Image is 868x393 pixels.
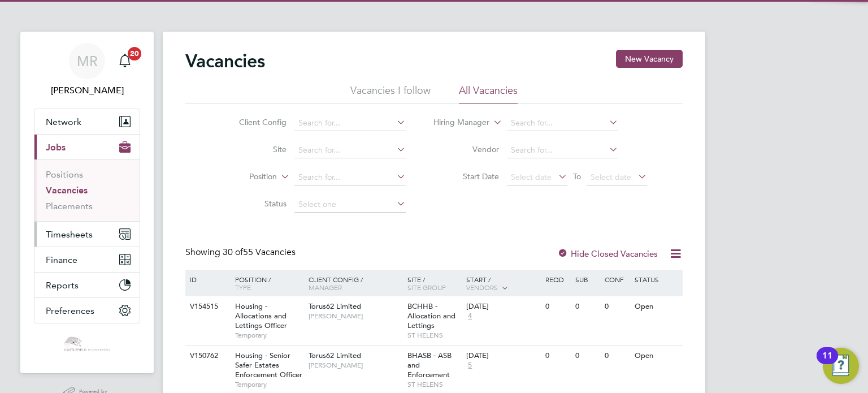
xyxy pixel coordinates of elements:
span: Temporary [235,380,303,389]
div: V150762 [187,346,227,366]
span: 4 [466,312,474,321]
span: Manager [309,283,342,292]
div: Reqd [542,270,572,289]
span: [PERSON_NAME] [309,312,402,321]
span: Select date [511,172,552,182]
label: Vendor [434,144,499,154]
span: Housing - Allocations and Lettings Officer [235,301,287,330]
div: V154515 [187,296,227,317]
span: 55 Vacancies [223,247,296,258]
a: Vacancies [46,185,88,196]
input: Search for... [294,142,406,158]
span: Type [235,283,251,292]
span: BHASB - ASB and Enforcement [407,351,452,379]
div: Position / [227,270,306,297]
div: Status [632,270,681,289]
span: Vendors [466,283,498,292]
label: Hiring Manager [424,117,489,128]
li: Vacancies I follow [350,84,431,104]
div: Showing [185,247,298,258]
span: BCHHB - Allocation and Lettings [407,301,455,330]
div: 0 [572,296,602,317]
div: Open [632,346,681,366]
button: Reports [34,273,140,297]
input: Search for... [294,170,406,185]
input: Search for... [294,115,406,131]
div: [DATE] [466,351,540,361]
div: 0 [602,296,631,317]
span: ST HELENS [407,331,461,340]
a: 20 [114,43,136,79]
div: Sub [572,270,602,289]
span: Select date [591,172,631,182]
span: To [570,169,584,184]
nav: Main navigation [20,32,154,373]
button: Network [34,109,140,134]
label: Hide Closed Vacancies [557,248,658,259]
span: Temporary [235,331,303,340]
span: 30 of [223,247,243,258]
span: Mason Roberts [34,84,140,97]
a: MR[PERSON_NAME] [34,43,140,97]
div: Open [632,296,681,317]
h2: Vacancies [185,50,265,72]
button: Open Resource Center, 11 new notifications [823,348,859,384]
span: 5 [466,361,474,370]
div: ID [187,270,227,289]
div: Conf [602,270,631,289]
div: 0 [572,346,602,366]
span: Finance [46,254,77,265]
span: [PERSON_NAME] [309,361,402,370]
div: Jobs [34,159,140,221]
a: Positions [46,169,83,180]
div: 0 [542,296,572,317]
span: Preferences [46,305,94,316]
img: castlefieldrecruitment-logo-retina.png [63,335,111,353]
span: Torus62 Limited [309,301,361,311]
input: Search for... [507,142,618,158]
a: Go to home page [34,335,140,353]
span: Site Group [407,283,446,292]
button: Timesheets [34,222,140,247]
li: All Vacancies [459,84,518,104]
button: Jobs [34,135,140,159]
div: 11 [822,356,832,370]
span: Timesheets [46,229,93,240]
label: Start Date [434,171,499,182]
a: Placements [46,201,93,211]
input: Search for... [507,115,618,131]
input: Select one [294,197,406,213]
div: 0 [602,346,631,366]
span: ST HELENS [407,380,461,389]
label: Site [222,144,287,154]
span: Torus62 Limited [309,351,361,360]
div: Start / [463,270,542,298]
div: 0 [542,346,572,366]
span: 20 [128,47,141,61]
span: Network [46,116,81,127]
label: Status [222,198,287,209]
div: [DATE] [466,302,540,312]
label: Position [212,171,277,183]
div: Client Config / [306,270,405,297]
label: Client Config [222,117,287,127]
div: Site / [405,270,464,297]
button: New Vacancy [616,50,683,68]
button: Preferences [34,298,140,323]
button: Finance [34,247,140,272]
span: Housing - Senior Safer Estates Enforcement Officer [235,351,302,379]
span: Jobs [46,142,66,153]
span: Reports [46,280,79,291]
span: MR [77,54,98,68]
